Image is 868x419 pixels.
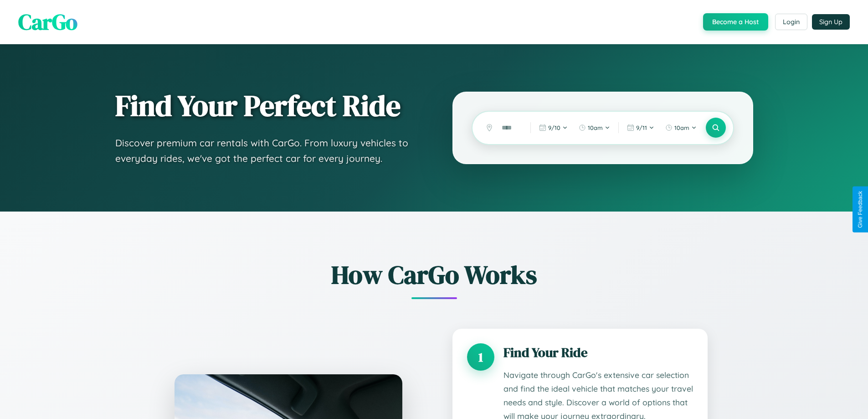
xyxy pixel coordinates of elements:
button: 10am [661,120,701,135]
span: CarGo [18,7,77,37]
h1: Find Your Perfect Ride [115,90,416,122]
button: 10am [574,120,615,135]
button: 9/10 [534,120,572,135]
h3: Find Your Ride [503,343,693,362]
button: Become a Host [703,13,768,31]
span: 9 / 10 [548,124,560,131]
button: Login [775,14,807,30]
p: Discover premium car rentals with CarGo. From luxury vehicles to everyday rides, we've got the pe... [115,135,416,166]
span: 9 / 11 [636,124,647,131]
div: 1 [467,343,494,371]
button: 9/11 [622,120,659,135]
span: 10am [674,124,689,131]
div: Give Feedback [857,191,863,228]
h2: How CarGo Works [161,257,708,292]
button: Sign Up [812,14,850,30]
span: 10am [588,124,603,131]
